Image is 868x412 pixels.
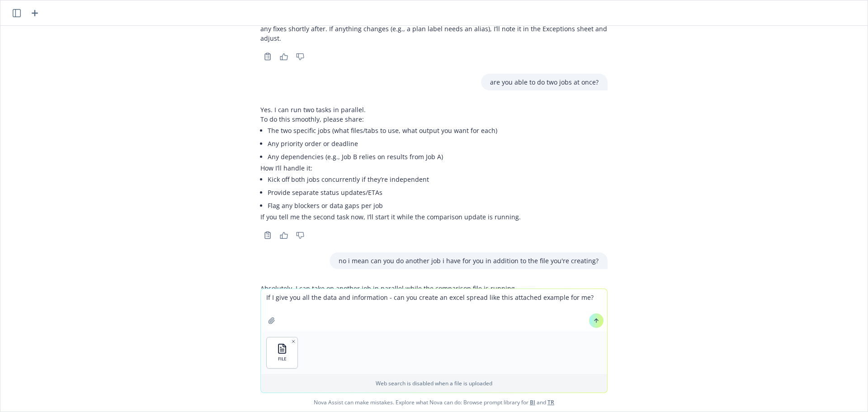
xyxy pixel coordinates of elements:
[293,50,307,63] button: Thumbs down
[293,229,307,242] button: Thumbs down
[268,199,521,212] li: Flag any blockers or data gaps per job
[266,379,602,387] p: Web search is disabled when a file is uploaded
[268,186,521,199] li: Provide separate status updates/ETAs
[4,393,864,412] span: Nova Assist can make mistakes. Explore what Nova can do: Browse prompt library for and
[339,256,599,265] p: no i mean can you do another job i have for you in addition to the file you're creating?
[260,284,517,293] p: Absolutely. I can take on another job in parallel while the comparison file is running.
[260,114,521,124] p: To do this smoothly, please share:
[260,105,521,114] p: Yes. I can run two tasks in parallel.
[264,231,272,239] svg: Copy to clipboard
[264,52,272,61] svg: Copy to clipboard
[261,289,607,331] textarea: If I give you all the data and information - can you create an excel spread like this attached ex...
[278,356,287,362] span: FILE
[530,398,535,406] a: BI
[268,137,521,150] li: Any priority order or deadline
[268,173,521,186] li: Kick off both jobs concurrently if they’re independent
[260,212,521,222] p: If you tell me the second task now, I’ll start it while the comparison update is running.
[260,14,608,43] p: I’ll send an update after the first pass is populated and spot-checked (about 30–45 minutes), and...
[260,163,521,173] p: How I’ll handle it:
[547,398,554,406] a: TR
[490,77,599,87] p: are you able to do two jobs at once?
[267,337,297,368] button: FILE
[268,150,521,163] li: Any dependencies (e.g., Job B relies on results from Job A)
[268,124,521,137] li: The two specific jobs (what files/tabs to use, what output you want for each)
